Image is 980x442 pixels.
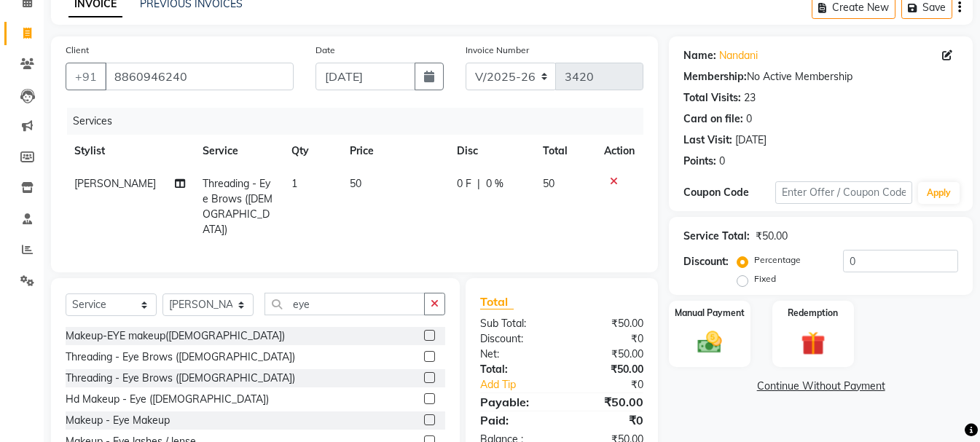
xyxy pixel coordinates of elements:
div: Membership: [683,69,747,84]
th: Price [341,135,448,167]
button: +91 [66,63,106,90]
div: No Active Membership [683,69,958,84]
th: Total [534,135,595,167]
div: ₹0 [562,411,654,429]
a: Add Tip [469,377,578,392]
div: ₹50.00 [562,393,654,411]
div: Makeup - Eye Makeup [66,413,170,428]
label: Date [315,44,335,57]
input: Search or Scan [264,293,425,315]
div: ₹0 [577,377,654,392]
div: Discount: [683,254,729,269]
label: Redemption [788,307,838,320]
div: 0 [746,111,752,127]
div: Service Total: [683,229,750,244]
div: 0 [719,154,725,169]
th: Qty [283,135,342,167]
span: 1 [291,177,297,190]
div: ₹50.00 [756,229,788,244]
th: Service [194,135,282,167]
th: Disc [448,135,534,167]
div: 23 [744,90,756,106]
div: Total Visits: [683,90,741,106]
div: Makeup-EYE makeup([DEMOGRAPHIC_DATA]) [66,328,285,344]
div: Threading - Eye Brows ([DEMOGRAPHIC_DATA]) [66,350,295,365]
div: Threading - Eye Brows ([DEMOGRAPHIC_DATA]) [66,371,295,386]
div: Last Visit: [683,133,732,148]
label: Manual Payment [675,307,745,320]
button: Apply [918,182,960,204]
div: Payable: [469,393,562,411]
div: Total: [469,362,562,377]
a: Nandani [719,48,758,63]
div: ₹50.00 [562,362,654,377]
div: ₹50.00 [562,316,654,331]
img: _cash.svg [690,328,729,356]
span: Threading - Eye Brows ([DEMOGRAPHIC_DATA]) [203,177,273,236]
span: 50 [543,177,554,190]
a: Continue Without Payment [672,379,970,394]
div: ₹50.00 [562,347,654,362]
th: Stylist [66,135,194,167]
span: 50 [350,177,361,190]
div: Discount: [469,331,562,347]
div: ₹0 [562,331,654,347]
span: Total [480,294,514,309]
input: Search by Name/Mobile/Email/Code [105,63,294,90]
label: Fixed [754,272,776,285]
label: Percentage [754,253,801,267]
input: Enter Offer / Coupon Code [775,181,912,204]
div: [DATE] [735,133,767,148]
label: Invoice Number [466,44,529,57]
div: Hd Makeup - Eye ([DEMOGRAPHIC_DATA]) [66,392,269,407]
div: Net: [469,347,562,362]
div: Sub Total: [469,316,562,331]
div: Name: [683,48,716,63]
div: Paid: [469,411,562,429]
span: | [477,176,480,192]
span: 0 F [457,176,471,192]
span: [PERSON_NAME] [74,177,156,190]
span: 0 % [486,176,503,192]
img: _gift.svg [793,328,833,358]
div: Card on file: [683,111,743,127]
div: Coupon Code [683,185,775,200]
div: Points: [683,154,716,169]
th: Action [595,135,643,167]
div: Services [67,108,654,135]
label: Client [66,44,89,57]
